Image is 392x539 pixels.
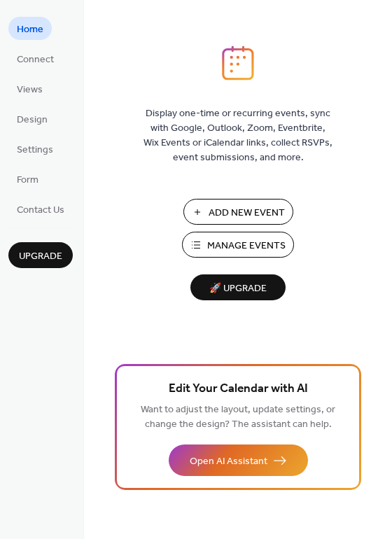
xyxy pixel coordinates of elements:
[182,232,294,258] button: Manage Events
[190,454,267,469] span: Open AI Assistant
[8,77,51,100] a: Views
[19,249,62,264] span: Upgrade
[169,444,308,476] button: Open AI Assistant
[17,83,43,97] span: Views
[17,52,54,67] span: Connect
[17,203,64,218] span: Contact Us
[17,22,43,37] span: Home
[209,206,285,220] span: Add New Event
[17,173,38,188] span: Form
[8,137,62,160] a: Settings
[141,400,335,434] span: Want to adjust the layout, update settings, or change the design? The assistant can help.
[8,107,56,130] a: Design
[17,143,53,157] span: Settings
[143,106,332,165] span: Display one-time or recurring events, sync with Google, Outlook, Zoom, Eventbrite, Wix Events or ...
[169,379,308,399] span: Edit Your Calendar with AI
[183,199,293,225] button: Add New Event
[8,167,47,190] a: Form
[8,47,62,70] a: Connect
[207,239,286,253] span: Manage Events
[190,274,286,300] button: 🚀 Upgrade
[17,113,48,127] span: Design
[8,197,73,220] a: Contact Us
[222,45,254,80] img: logo_icon.svg
[199,279,277,298] span: 🚀 Upgrade
[8,17,52,40] a: Home
[8,242,73,268] button: Upgrade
